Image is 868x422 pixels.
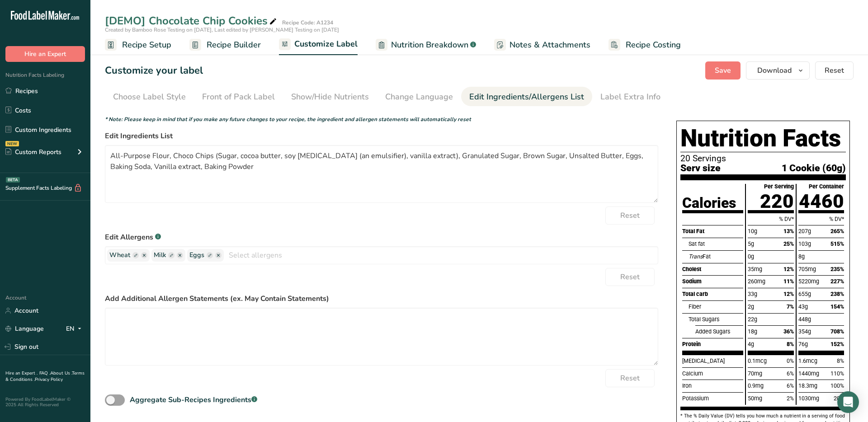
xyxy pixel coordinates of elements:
[798,253,805,260] span: 8g
[105,63,203,78] h1: Customize your label
[787,303,794,310] span: 7%
[798,291,811,297] span: 655g
[105,116,471,123] i: * Note: Please keep in mind that if you make any future changes to your recipe, the ingredient an...
[680,125,846,152] h1: Nutrition Facts
[783,291,794,297] span: 12%
[799,190,844,212] span: 4460
[626,39,681,51] span: Recipe Costing
[469,91,584,103] div: Edit Ingredients/Allergens List
[783,266,794,272] span: 12%
[815,61,854,80] button: Reset
[748,357,767,364] span: 0.1mcg
[291,91,369,103] div: Show/Hide Nutrients
[748,316,757,323] span: 22g
[798,228,811,234] span: 207g
[830,328,844,335] span: 708%
[682,380,743,392] div: Iron
[746,61,810,80] button: Download
[830,382,844,389] span: 100%
[689,300,743,313] div: Fiber
[189,250,204,260] span: Eggs
[830,291,844,297] span: 238%
[748,303,754,310] span: 2g
[757,65,792,76] span: Download
[105,232,658,243] label: Edit Allergens
[825,65,844,76] span: Reset
[689,253,703,260] i: Trans
[809,184,844,190] div: Per Container
[113,91,186,103] div: Choose Label Style
[705,61,741,80] button: Save
[282,19,333,27] div: Recipe Code: A1234
[5,397,85,408] div: Powered By FoodLabelMaker © 2025 All Rights Reserved
[798,395,819,402] span: 1030mg
[509,39,590,51] span: Notes & Attachments
[682,196,736,210] div: Calories
[748,291,757,297] span: 33g
[834,395,844,402] span: 20%
[783,240,794,247] span: 25%
[830,370,844,377] span: 110%
[680,154,846,163] p: 20 Servings
[620,272,640,282] span: Reset
[830,341,844,347] span: 152%
[105,26,339,33] span: Created by Bamboo Rose Testing on [DATE], Last edited by [PERSON_NAME] Testing on [DATE]
[787,382,794,389] span: 6%
[682,263,743,276] div: Cholest
[680,163,721,173] span: Serv size
[50,370,72,376] a: About Us .
[682,338,743,351] div: Protein
[605,268,655,286] button: Reset
[391,39,468,51] span: Nutrition Breakdown
[782,163,846,173] span: 1 Cookie (60g)
[5,147,61,157] div: Custom Reports
[494,35,590,55] a: Notes & Attachments
[5,370,38,376] a: Hire an Expert .
[837,391,859,413] div: Open Intercom Messenger
[682,355,743,367] div: [MEDICAL_DATA]
[837,357,844,364] span: 8%
[748,382,764,389] span: 0.9mg
[682,367,743,380] div: Calcium
[715,65,731,76] span: Save
[748,395,762,402] span: 50mg
[689,313,743,326] div: Total Sugars
[748,341,754,347] span: 4g
[830,228,844,234] span: 265%
[787,370,794,377] span: 6%
[5,46,85,62] button: Hire an Expert
[105,35,171,55] a: Recipe Setup
[787,395,794,402] span: 2%
[689,250,743,263] div: Fat
[35,376,63,383] a: Privacy Policy
[748,228,757,234] span: 10g
[748,253,754,260] span: 0g
[798,240,811,247] span: 103g
[798,266,816,272] span: 705mg
[748,370,762,377] span: 70mg
[122,39,171,51] span: Recipe Setup
[830,240,844,247] span: 515%
[787,341,794,347] span: 8%
[376,35,476,55] a: Nutrition Breakdown
[5,370,85,383] a: Terms & Conditions .
[798,341,808,347] span: 76g
[764,184,794,190] div: Per Serving
[5,321,44,337] a: Language
[783,228,794,234] span: 13%
[620,373,640,384] span: Reset
[787,357,794,364] span: 0%
[620,210,640,221] span: Reset
[609,35,681,55] a: Recipe Costing
[105,131,658,141] label: Edit Ingredients List
[689,238,743,250] div: Sat fat
[105,293,658,304] label: Add Additional Allergen Statements (ex. May Contain Statements)
[748,266,762,272] span: 35mg
[207,39,261,51] span: Recipe Builder
[109,250,130,260] span: Wheat
[605,206,655,225] button: Reset
[39,370,50,376] a: FAQ .
[798,278,819,285] span: 5220mg
[682,275,743,288] div: Sodium
[105,13,278,29] div: [DEMO] Chocolate Chip Cookies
